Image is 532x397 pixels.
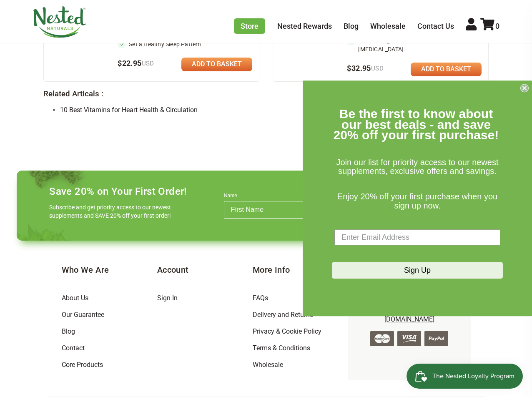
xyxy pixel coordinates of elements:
[347,64,384,73] span: $32.95
[62,311,104,319] a: Our Guarantee
[253,264,348,276] h5: More Info
[303,80,532,316] div: FLYOUT Form
[60,106,198,114] a: 10 Best Vitamins for Heart Health & Circulation
[495,22,499,30] span: 0
[253,344,310,352] a: Terms & Conditions
[253,294,268,302] a: FAQs
[224,201,315,219] input: First Name
[344,22,359,30] a: Blog
[336,158,498,176] span: Join our list for priority access to our newest supplements, exclusive offers and savings.
[334,107,499,142] span: Be the first to know about our best deals - and save 20% off your first purchase!
[334,230,500,246] input: Enter Email Address
[253,327,321,335] a: Privacy & Cookie Policy
[332,262,503,279] button: Sign Up
[337,192,497,210] span: Enjoy 20% off your first purchase when you sign up now.
[49,203,174,220] p: Subscribe and get priority access to our newest supplements and SAVE 20% off your first order!
[142,60,154,67] span: USD
[253,311,313,319] a: Delivery and Returns
[277,22,332,30] a: Nested Rewards
[234,18,265,34] a: Store
[407,364,524,389] iframe: Button to open loyalty program pop-up
[62,327,75,335] a: Blog
[118,59,154,68] span: $22.95
[480,22,499,30] a: 0
[62,294,88,302] a: About Us
[157,264,253,276] h5: Account
[224,193,315,201] label: Name
[371,65,384,72] span: USD
[33,6,87,38] img: Nested Naturals
[347,37,482,53] li: Soothes Digestion and Eases [MEDICAL_DATA]
[370,22,406,30] a: Wholesale
[253,361,283,369] a: Wholesale
[520,84,529,92] button: Close dialog
[157,294,178,302] a: Sign In
[370,331,448,346] img: credit-cards.png
[49,186,187,197] h4: Save 20% on Your First Order!
[62,344,85,352] a: Contact
[62,361,103,369] a: Core Products
[417,22,454,30] a: Contact Us
[43,90,489,99] h3: Related Articals :
[118,40,252,48] li: Set a Healthy Sleep Pattern
[62,264,157,276] h5: Who We Are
